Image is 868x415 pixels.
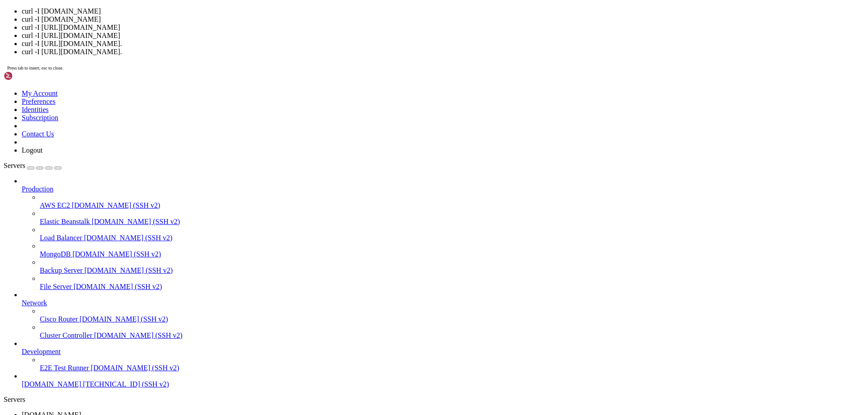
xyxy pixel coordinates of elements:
[22,32,864,40] li: curl -I [URL][DOMAIN_NAME]
[22,185,53,193] span: Production
[40,283,864,291] a: File Server [DOMAIN_NAME] (SSH v2)
[84,234,173,242] span: [DOMAIN_NAME] (SSH v2)
[91,364,179,372] span: [DOMAIN_NAME] (SSH v2)
[4,50,750,57] x-row: System information as of [DATE]
[40,201,70,209] span: AWS EC2
[40,218,864,226] a: Elastic Beanstalk [DOMAIN_NAME] (SSH v2)
[4,19,750,27] x-row: * Documentation: [URL][DOMAIN_NAME]
[40,307,864,323] li: Cisco Router [DOMAIN_NAME] (SSH v2)
[22,299,864,307] a: Network
[4,157,750,165] x-row: 685 updates can be applied immediately.
[22,291,864,340] li: Network
[22,89,58,97] a: My Account
[83,380,169,388] span: [TECHNICAL_ID] (SSH v2)
[40,234,864,242] a: Load Balancer [DOMAIN_NAME] (SSH v2)
[4,162,61,169] a: Servers
[4,103,750,111] x-row: * Strictly confined Kubernetes makes edge and IoT secure. Learn how MicroK8s
[22,380,864,388] a: [DOMAIN_NAME] [TECHNICAL_ID] (SSH v2)
[4,73,750,80] x-row: Usage of /: 73.9% of 24.44GB Users logged in: 0
[40,315,78,323] span: Cisco Router
[80,315,168,323] span: [DOMAIN_NAME] (SSH v2)
[40,210,864,226] li: Elastic Beanstalk [DOMAIN_NAME] (SSH v2)
[7,65,63,70] span: Press tab to insert, esc to close.
[40,266,864,275] a: Backup Server [DOMAIN_NAME] (SSH v2)
[22,7,864,15] li: curl -I [DOMAIN_NAME]
[40,258,864,275] li: Backup Server [DOMAIN_NAME] (SSH v2)
[40,266,83,274] span: Backup Server
[4,71,56,80] img: Shellngn
[22,114,58,121] a: Subscription
[4,65,750,73] x-row: System load: 0.0 Processes: 126
[4,219,750,226] x-row: root@vps130383:~# curl -I
[4,211,750,219] x-row: Last login: [DATE] from [TECHNICAL_ID]
[40,226,864,242] li: Load Balancer [DOMAIN_NAME] (SSH v2)
[40,331,864,340] a: Cluster Controller [DOMAIN_NAME] (SSH v2)
[4,111,750,119] x-row: just raised the bar for easy, resilient and secure K8s cluster deployment.
[22,348,61,355] span: Development
[4,4,750,11] x-row: Welcome to Ubuntu 22.04.5 LTS (GNU/Linux 5.15.0-139-generic x86_64)
[22,380,81,388] span: [DOMAIN_NAME]
[4,34,750,42] x-row: * Support: [URL][DOMAIN_NAME]
[103,219,106,226] div: (26, 28)
[94,331,183,339] span: [DOMAIN_NAME] (SSH v2)
[40,242,864,258] li: MongoDB [DOMAIN_NAME] (SSH v2)
[40,283,72,290] span: File Server
[22,185,864,193] a: Production
[40,356,864,372] li: E2E Test Runner [DOMAIN_NAME] (SSH v2)
[40,323,864,340] li: Cluster Controller [DOMAIN_NAME] (SSH v2)
[22,130,54,138] a: Contact Us
[22,98,56,105] a: Preferences
[40,315,864,323] a: Cisco Router [DOMAIN_NAME] (SSH v2)
[40,275,864,291] li: File Server [DOMAIN_NAME] (SSH v2)
[4,88,750,96] x-row: Swap usage: 31%
[22,146,42,154] a: Logout
[4,126,750,134] x-row: [URL][DOMAIN_NAME]
[22,48,864,56] li: curl -I [URL][DOMAIN_NAME].
[40,250,864,258] a: MongoDB [DOMAIN_NAME] (SSH v2)
[4,27,750,34] x-row: * Management: [URL][DOMAIN_NAME]
[4,80,750,88] x-row: Memory usage: 29% IPv4 address for eth0: [TECHNICAL_ID]
[40,201,864,210] a: AWS EC2 [DOMAIN_NAME] (SSH v2)
[4,142,750,149] x-row: Expanded Security Maintenance for Applications is not enabled.
[40,364,89,372] span: E2E Test Runner
[4,162,25,169] span: Servers
[4,180,750,188] x-row: 38 additional security updates can be applied with ESM Apps.
[72,201,160,209] span: [DOMAIN_NAME] (SSH v2)
[4,396,864,404] div: Servers
[22,177,864,291] li: Production
[74,283,162,290] span: [DOMAIN_NAME] (SSH v2)
[4,188,750,196] x-row: Learn more about enabling ESM Apps service at [URL][DOMAIN_NAME]
[40,218,90,225] span: Elastic Beanstalk
[22,372,864,388] li: [DOMAIN_NAME] [TECHNICAL_ID] (SSH v2)
[22,299,47,307] span: Network
[72,250,161,258] span: [DOMAIN_NAME] (SSH v2)
[22,348,864,356] a: Development
[22,106,49,113] a: Identities
[92,218,180,225] span: [DOMAIN_NAME] (SSH v2)
[40,234,82,242] span: Load Balancer
[85,266,173,274] span: [DOMAIN_NAME] (SSH v2)
[22,340,864,372] li: Development
[40,331,92,339] span: Cluster Controller
[22,15,864,23] li: curl -I [DOMAIN_NAME]
[22,40,864,48] li: curl -I [URL][DOMAIN_NAME].
[40,193,864,210] li: AWS EC2 [DOMAIN_NAME] (SSH v2)
[4,165,750,173] x-row: To see these additional updates run: apt list --upgradable
[40,250,71,258] span: MongoDB
[22,23,864,32] li: curl -I [URL][DOMAIN_NAME]
[40,364,864,372] a: E2E Test Runner [DOMAIN_NAME] (SSH v2)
